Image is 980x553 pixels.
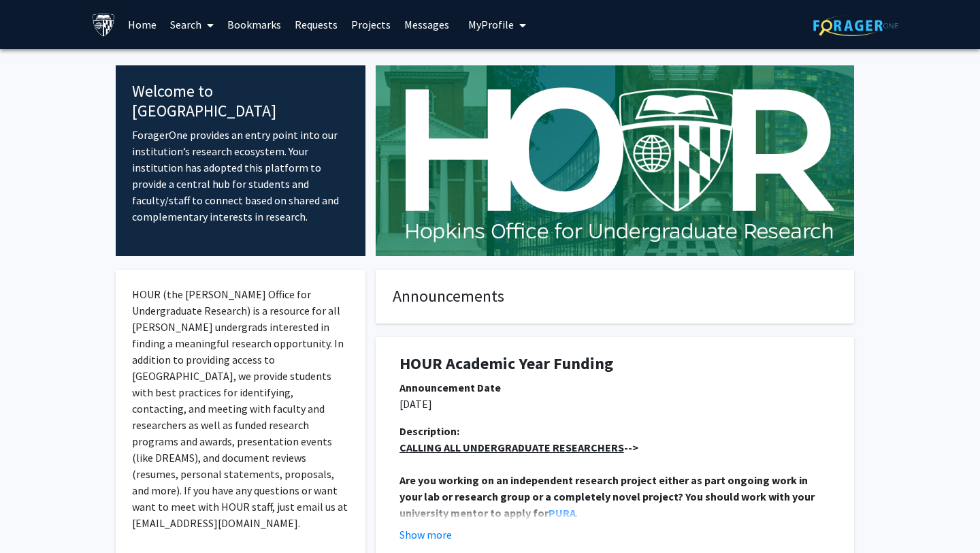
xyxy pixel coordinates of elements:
[399,396,830,412] p: [DATE]
[399,379,830,396] div: Announcement Date
[399,354,830,374] h1: HOUR Academic Year Funding
[220,1,288,48] a: Bookmarks
[549,506,576,520] a: PURA
[132,82,349,121] h4: Welcome to [GEOGRAPHIC_DATA]
[813,15,898,36] img: ForagerOne Logo
[399,472,830,521] p: .
[132,286,349,531] p: HOUR (the [PERSON_NAME] Office for Undergraduate Research) is a resource for all [PERSON_NAME] un...
[121,1,163,48] a: Home
[397,1,456,48] a: Messages
[399,441,638,454] strong: -->
[10,492,58,543] iframe: To enrich screen reader interactions, please activate Accessibility in Grammarly extension settings
[399,441,624,454] u: CALLING ALL UNDERGRADUATE RESEARCHERS
[344,1,397,48] a: Projects
[393,287,837,306] h4: Announcements
[163,1,220,48] a: Search
[132,127,349,225] p: ForagerOne provides an entry point into our institution’s research ecosystem. Your institution ha...
[376,65,854,256] img: Cover Image
[288,1,344,48] a: Requests
[468,18,514,31] span: My Profile
[399,423,830,439] div: Description:
[399,473,817,520] strong: Are you working on an independent research project either as part ongoing work in your lab or res...
[92,13,116,37] img: Johns Hopkins University Logo
[399,526,452,543] button: Show more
